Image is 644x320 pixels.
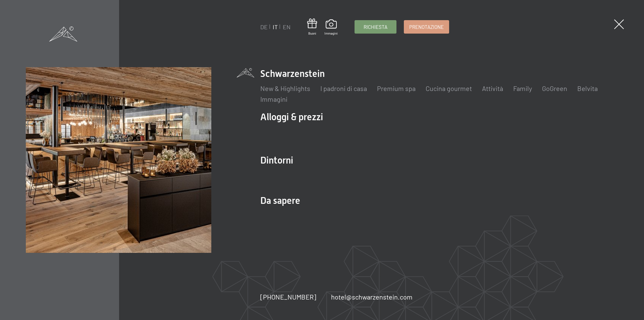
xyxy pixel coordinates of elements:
[577,84,598,92] a: Belvita
[513,84,532,92] a: Family
[307,31,317,36] span: Buoni
[260,293,316,301] span: [PHONE_NUMBER]
[364,24,387,31] span: Richiesta
[331,292,413,302] a: hotel@schwarzenstein.com
[307,18,317,36] a: Buoni
[404,20,449,33] a: Prenotazione
[324,31,338,36] span: Immagini
[377,84,416,92] a: Premium spa
[482,84,503,92] a: Attività
[426,84,472,92] a: Cucina gourmet
[260,292,316,302] a: [PHONE_NUMBER]
[320,84,367,92] a: I padroni di casa
[542,84,567,92] a: GoGreen
[355,20,396,33] a: Richiesta
[409,24,444,31] span: Prenotazione
[260,95,287,103] a: Immagini
[273,23,278,31] a: IT
[283,23,290,31] a: EN
[324,19,338,36] a: Immagini
[260,23,268,31] a: DE
[260,84,310,92] a: New & Highlights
